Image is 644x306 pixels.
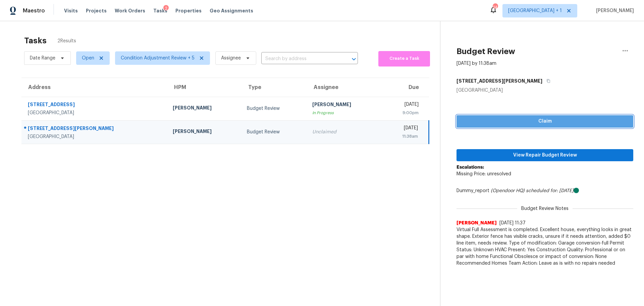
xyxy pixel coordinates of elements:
span: Create a Task [382,55,427,62]
span: Budget Review Notes [517,205,573,212]
div: [PERSON_NAME] [173,104,236,113]
button: Create a Task [378,51,430,67]
button: Open [349,54,359,64]
div: In Progress [312,110,376,116]
th: Address [21,78,167,97]
span: Properties [175,7,202,14]
span: Condition Adjustment Review + 5 [121,55,195,61]
span: [GEOGRAPHIC_DATA] + 1 [508,7,562,14]
span: Missing Price: unresolved [457,172,511,176]
h2: Tasks [24,37,47,44]
span: Assignee [221,55,241,61]
div: [STREET_ADDRESS][PERSON_NAME] [28,125,162,133]
div: Dummy_report [457,187,633,194]
span: Claim [462,117,628,126]
button: Claim [457,115,633,128]
span: Date Range [30,55,55,61]
h5: [STREET_ADDRESS][PERSON_NAME] [457,78,542,84]
div: Budget Review [247,129,301,135]
span: [PERSON_NAME] [593,7,634,14]
div: 2 [163,5,169,12]
b: Escalations: [457,165,484,170]
span: Open [82,55,94,61]
button: View Repair Budget Review [457,149,633,162]
div: [DATE] [386,125,418,133]
span: Projects [86,7,107,14]
span: Work Orders [115,7,145,14]
span: Maestro [23,7,45,14]
i: (Opendoor HQ) [491,188,525,193]
span: 2 Results [57,38,76,44]
div: 14 [493,4,497,11]
h2: Budget Review [457,48,515,55]
div: [GEOGRAPHIC_DATA] [457,87,633,94]
div: [STREET_ADDRESS] [28,101,162,110]
span: Visits [64,7,78,14]
div: 9:00pm [386,110,419,116]
div: Unclaimed [312,129,376,135]
div: 11:38am [386,133,418,140]
th: Type [241,78,307,97]
div: Budget Review [247,105,301,112]
div: [DATE] by 11:38am [457,60,496,67]
span: Tasks [153,8,167,13]
i: scheduled for: [DATE] [526,188,574,193]
span: Geo Assignments [210,7,253,14]
th: HPM [167,78,241,97]
div: [DATE] [386,101,419,110]
input: Search by address [261,54,339,64]
button: Copy Address [542,75,551,87]
div: [PERSON_NAME] [312,101,376,110]
th: Due [381,78,429,97]
span: [DATE] 11:37 [499,221,526,225]
span: [PERSON_NAME] [457,220,497,226]
div: [GEOGRAPHIC_DATA] [28,110,162,116]
span: Virtual Full Assessment is completed. Excellent house, everything looks in great shape. Exterior ... [457,226,633,267]
div: [PERSON_NAME] [173,128,236,136]
span: View Repair Budget Review [462,151,628,160]
div: [GEOGRAPHIC_DATA] [28,133,162,140]
th: Assignee [307,78,381,97]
